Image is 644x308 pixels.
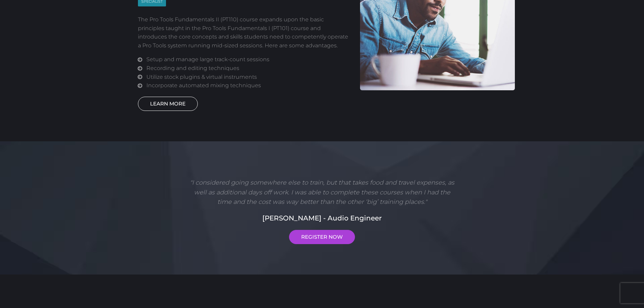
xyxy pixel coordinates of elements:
p: "I considered going somewhere else to train, but that takes food and travel expenses, as well as ... [187,178,457,207]
li: Utilize stock plugins & virtual instruments [146,73,350,81]
li: Recording and editing techniques [146,64,350,73]
a: LEARN MORE [138,97,198,111]
a: REGISTER NOW [289,230,355,244]
p: The Pro Tools Fundamentals II (PT110) course expands upon the basic principles taught in the Pro ... [138,15,350,50]
li: Setup and manage large track-count sessions [146,55,350,64]
li: Incorporate automated mixing techniques [146,81,350,90]
h5: [PERSON_NAME] - Audio Engineer [129,213,515,223]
